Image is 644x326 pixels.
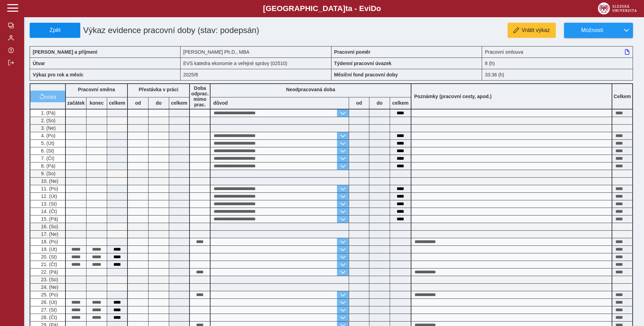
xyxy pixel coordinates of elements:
[66,100,86,106] b: začátek
[30,23,80,38] button: Zpět
[614,94,631,99] b: Celkem
[369,100,390,106] b: do
[40,156,54,161] span: 7. (Čt)
[334,49,371,55] b: Pracovní poměr
[40,148,54,154] span: 6. (St)
[40,246,57,252] span: 19. (Út)
[40,315,57,320] span: 28. (Čt)
[40,239,58,244] span: 18. (Po)
[40,140,54,146] span: 5. (Út)
[33,49,97,55] b: [PERSON_NAME] a příjmení
[345,4,348,13] span: t
[286,87,335,92] b: Neodpracovaná doba
[40,193,57,199] span: 12. (Út)
[33,61,45,66] b: Útvar
[40,163,55,169] span: 8. (Pá)
[40,216,58,222] span: 15. (Pá)
[40,254,57,260] span: 20. (St)
[482,69,633,81] div: 33:36 (h)
[33,72,83,77] b: Výkaz pro rok a měsíc
[40,133,55,138] span: 4. (Po)
[411,94,494,99] b: Poznámky (pracovní cesty, apod.)
[482,46,633,57] div: Pracovní smlouva
[107,100,127,106] b: celkem
[522,27,550,33] span: Vrátit výkaz
[40,178,59,184] span: 10. (Ne)
[213,100,228,106] b: důvod
[508,23,556,38] button: Vrátit výkaz
[40,171,55,176] span: 9. (So)
[40,118,55,123] span: 2. (So)
[598,2,637,14] img: logo_web_su.png
[45,94,57,99] span: vrátit
[40,269,58,275] span: 22. (Pá)
[40,224,58,229] span: 16. (So)
[78,87,115,92] b: Pracovní směna
[33,27,77,33] span: Zpět
[570,27,614,33] span: Možnosti
[169,100,189,106] b: celkem
[191,85,209,107] b: Doba odprac. mimo prac.
[181,57,331,69] div: EVS katedra ekonomie a veřejné správy (02510)
[371,4,376,13] span: D
[40,292,58,297] span: 25. (Po)
[139,87,178,92] b: Přestávka v práci
[181,69,331,81] div: 2025/8
[86,100,107,106] b: konec
[40,284,59,290] span: 24. (Ne)
[149,100,169,106] b: do
[40,201,57,207] span: 13. (St)
[40,125,56,131] span: 3. (Ne)
[30,91,65,102] button: vrátit
[376,4,381,13] span: o
[40,186,58,191] span: 11. (Po)
[80,23,283,38] h1: Výkaz evidence pracovní doby (stav: podepsán)
[40,277,58,282] span: 23. (So)
[128,100,148,106] b: od
[482,57,633,69] div: 8 (h)
[334,72,398,77] b: Měsíční fond pracovní doby
[40,110,55,116] span: 1. (Pá)
[564,23,620,38] button: Možnosti
[349,100,369,106] b: od
[40,262,57,267] span: 21. (Čt)
[390,100,411,106] b: celkem
[21,4,623,13] b: [GEOGRAPHIC_DATA] a - Evi
[40,307,57,313] span: 27. (St)
[40,231,59,237] span: 17. (Ne)
[40,299,57,305] span: 26. (Út)
[40,209,57,214] span: 14. (Čt)
[334,61,392,66] b: Týdenní pracovní úvazek
[181,46,331,57] div: [PERSON_NAME] Ph.D., MBA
